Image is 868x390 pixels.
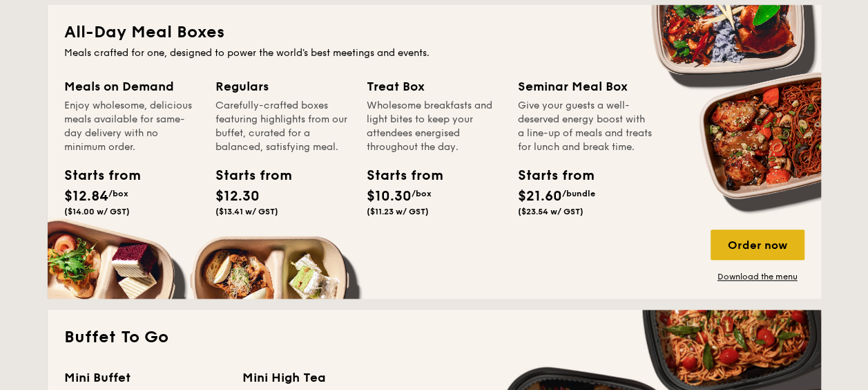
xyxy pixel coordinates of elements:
[64,188,108,205] span: $12.84
[64,77,199,96] div: Meals on Demand
[711,230,804,260] div: Order now
[64,46,804,60] div: Meals crafted for one, designed to power the world's best meetings and events.
[64,368,226,387] div: Mini Buffet
[64,99,199,154] div: Enjoy wholesome, delicious meals available for same-day delivery with no minimum order.
[367,99,501,154] div: Wholesome breakfasts and light bites to keep your attendees energised throughout the day.
[215,165,278,186] div: Starts from
[711,271,804,282] a: Download the menu
[215,99,350,154] div: Carefully-crafted boxes featuring highlights from our buffet, curated for a balanced, satisfying ...
[518,207,584,216] span: ($23.54 w/ GST)
[562,189,595,198] span: /bundle
[518,77,653,96] div: Seminar Meal Box
[215,207,278,216] span: ($13.41 w/ GST)
[518,99,653,154] div: Give your guests a well-deserved energy boost with a line-up of meals and treats for lunch and br...
[108,189,128,198] span: /box
[367,77,501,96] div: Treat Box
[518,165,580,186] div: Starts from
[412,189,432,198] span: /box
[64,21,804,44] h2: All-Day Meal Boxes
[242,368,404,387] div: Mini High Tea
[367,188,412,205] span: $10.30
[215,188,260,205] span: $12.30
[367,165,429,186] div: Starts from
[64,165,126,186] div: Starts from
[518,188,562,205] span: $21.60
[367,207,429,216] span: ($11.23 w/ GST)
[64,207,130,216] span: ($14.00 w/ GST)
[215,77,350,96] div: Regulars
[64,326,804,349] h2: Buffet To Go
